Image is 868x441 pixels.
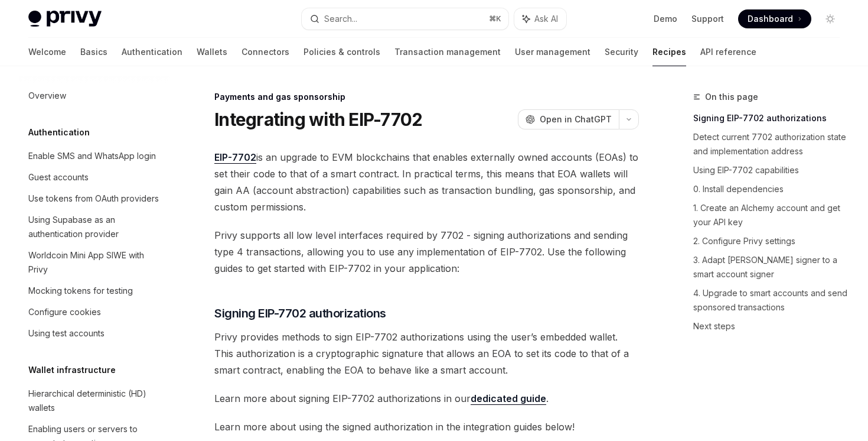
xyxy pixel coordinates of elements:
[28,38,66,66] a: Welcome
[19,145,170,167] a: Enable SMS and WhatsApp login
[214,151,256,164] a: EIP-7702
[534,13,558,25] span: Ask AI
[518,109,619,129] button: Open in ChatGPT
[242,38,289,66] a: Connectors
[693,317,849,336] a: Next steps
[28,363,116,377] h5: Wallet infrastructure
[28,284,133,298] div: Mocking tokens for testing
[324,12,357,26] div: Search...
[28,387,163,415] div: Hierarchical deterministic (HD) wallets
[28,248,163,277] div: Worldcoin Mini App SIWE with Privy
[19,209,170,245] a: Using Supabase as an authentication provider
[821,9,840,28] button: Toggle dark mode
[693,128,849,161] a: Detect current 7702 authorization state and implementation address
[693,109,849,128] a: Signing EIP-7702 authorizations
[28,326,105,341] div: Using test accounts
[394,38,501,66] a: Transaction management
[28,170,89,184] div: Guest accounts
[19,245,170,280] a: Worldcoin Mini App SIWE with Privy
[693,284,849,317] a: 4. Upgrade to smart accounts and send sponsored transactions
[693,199,849,232] a: 1. Create an Alchemy account and get your API key
[122,38,182,66] a: Authentication
[748,13,793,25] span: Dashboard
[214,91,639,103] div: Payments and gas sponsorship
[693,180,849,199] a: 0. Install dependencies
[693,251,849,284] a: 3. Adapt [PERSON_NAME] signer to a smart account signer
[652,38,686,66] a: Recipes
[19,188,170,209] a: Use tokens from OAuth providers
[19,85,170,106] a: Overview
[19,383,170,419] a: Hierarchical deterministic (HD) wallets
[28,125,90,140] h5: Authentication
[28,192,159,206] div: Use tokens from OAuth providers
[19,280,170,301] a: Mocking tokens for testing
[28,149,156,163] div: Enable SMS and WhatsApp login
[654,13,677,25] a: Demo
[302,8,508,30] button: Search...⌘K
[489,14,501,24] span: ⌘ K
[738,9,811,28] a: Dashboard
[80,38,107,66] a: Basics
[705,90,758,104] span: On this page
[214,329,639,378] span: Privy provides methods to sign EIP-7702 authorizations using the user’s embedded wallet. This aut...
[197,38,227,66] a: Wallets
[214,390,639,407] span: Learn more about signing EIP-7702 authorizations in our .
[19,167,170,188] a: Guest accounts
[693,161,849,180] a: Using EIP-7702 capabilities
[28,213,163,241] div: Using Supabase as an authentication provider
[304,38,380,66] a: Policies & controls
[19,323,170,344] a: Using test accounts
[700,38,756,66] a: API reference
[214,227,639,277] span: Privy supports all low level interfaces required by 7702 - signing authorizations and sending typ...
[691,13,724,25] a: Support
[28,305,101,319] div: Configure cookies
[214,305,386,322] span: Signing EIP-7702 authorizations
[214,419,639,435] span: Learn more about using the signed authorization in the integration guides below!
[28,11,102,27] img: light logo
[214,109,422,130] h1: Integrating with EIP-7702
[471,393,546,405] a: dedicated guide
[19,301,170,323] a: Configure cookies
[28,89,66,103] div: Overview
[515,38,590,66] a: User management
[514,8,566,30] button: Ask AI
[605,38,638,66] a: Security
[214,149,639,215] span: is an upgrade to EVM blockchains that enables externally owned accounts (EOAs) to set their code ...
[693,232,849,251] a: 2. Configure Privy settings
[540,114,612,125] span: Open in ChatGPT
